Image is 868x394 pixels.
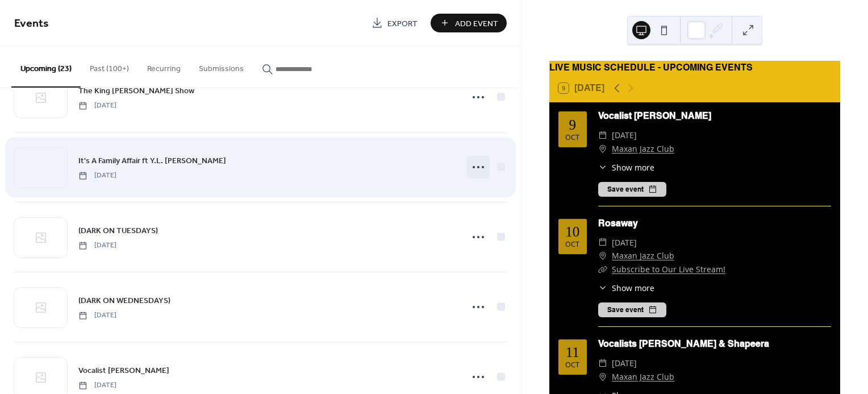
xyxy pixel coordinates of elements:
span: (DARK ON WEDNESDAYS) [78,295,170,307]
div: LIVE MUSIC SCHEDULE - UPCOMING EVENTS [549,61,840,74]
div: 10 [565,225,579,239]
button: ​Show more [598,282,654,294]
span: Events [14,13,49,35]
a: Vocalist [PERSON_NAME] [78,364,169,377]
div: Oct [565,134,579,142]
div: ​ [598,236,607,250]
span: [DATE] [78,240,116,251]
span: Show more [612,161,654,173]
div: ​ [598,128,607,142]
a: It's A Family Affair ft Y.L. [PERSON_NAME] [78,154,226,167]
a: Maxan Jazz Club [612,370,674,384]
button: Add Event [431,14,507,32]
div: 11 [566,345,579,359]
div: Vocalists [PERSON_NAME] & Shapeera [598,337,831,351]
span: Add Event [455,18,498,30]
span: It's A Family Affair ft Y.L. [PERSON_NAME] [78,155,226,167]
span: [DATE] [78,171,116,181]
span: Show more [612,282,654,294]
a: Rosaway [598,218,638,229]
span: [DATE] [612,356,637,370]
button: Upcoming (23) [11,46,81,88]
div: ​ [598,142,607,156]
button: Save event [598,302,666,317]
span: (DARK ON TUESDAYS) [78,225,158,237]
a: The King [PERSON_NAME] Show [78,84,194,97]
button: Save event [598,182,666,197]
span: Vocalist [PERSON_NAME] [78,365,169,377]
a: Subscribe to Our Live Stream! [612,264,725,275]
span: [DATE] [612,128,637,142]
span: [DATE] [78,380,116,391]
div: ​ [598,370,607,384]
span: [DATE] [78,101,116,111]
a: (DARK ON TUESDAYS) [78,224,158,237]
span: The King [PERSON_NAME] Show [78,85,194,97]
div: Vocalist [PERSON_NAME] [598,109,831,123]
a: Export [363,14,426,32]
a: Maxan Jazz Club [612,142,674,156]
button: ​Show more [598,161,654,173]
button: Submissions [190,46,253,86]
div: ​ [598,263,607,276]
div: Oct [565,362,579,369]
a: Maxan Jazz Club [612,249,674,263]
span: Export [387,18,418,30]
button: Past (100+) [81,46,138,86]
div: ​ [598,161,607,173]
div: ​ [598,356,607,370]
div: 9 [569,118,577,132]
div: ​ [598,282,607,294]
span: [DATE] [78,310,116,321]
button: Recurring [138,46,190,86]
a: (DARK ON WEDNESDAYS) [78,294,170,307]
div: Oct [565,241,579,248]
span: [DATE] [612,236,637,250]
div: ​ [598,249,607,263]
